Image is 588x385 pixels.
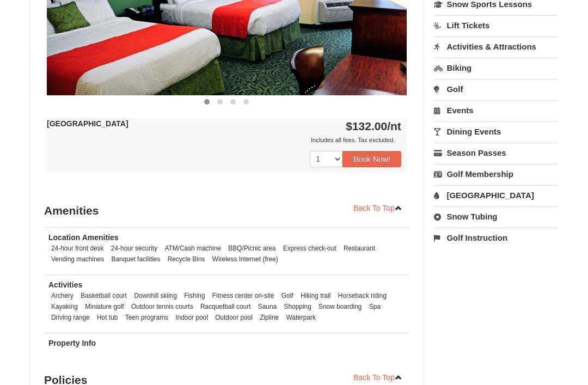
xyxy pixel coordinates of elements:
[434,15,558,35] a: Lift Tickets
[210,254,281,265] li: Wireless Internet (free)
[434,121,558,142] a: Dining Events
[335,290,389,301] li: Horseback riding
[94,312,120,323] li: Hot tub
[48,290,76,301] li: Archery
[341,243,378,254] li: Restaurant
[131,290,180,301] li: Downhill skiing
[47,135,401,145] div: Includes all fees. Tax excluded.
[48,254,107,265] li: Vending machines
[78,290,130,301] li: Basketball court
[434,185,558,205] a: [GEOGRAPHIC_DATA]
[212,312,255,323] li: Outdoor pool
[434,58,558,78] a: Biking
[109,254,163,265] li: Banquet facilities
[225,243,278,254] li: BBQ/Picnic area
[257,312,281,323] li: Zipline
[47,119,128,128] strong: [GEOGRAPHIC_DATA]
[346,200,409,216] a: Back To Top
[122,312,171,323] li: Teen programs
[48,233,119,242] strong: Location Amenities
[198,301,254,312] li: Racquetball court
[434,206,558,227] a: Snow Tubing
[128,301,196,312] li: Outdoor tennis courts
[434,143,558,163] a: Season Passes
[387,120,401,132] span: /nt
[210,290,277,301] li: Fitness center on-site
[255,301,279,312] li: Sauna
[280,243,339,254] li: Express check-out
[298,290,334,301] li: Hiking trail
[281,301,314,312] li: Shopping
[48,280,82,289] strong: Activities
[48,301,81,312] li: Kayaking
[181,290,207,301] li: Fishing
[434,164,558,184] a: Golf Membership
[346,120,401,132] strong: $132.00
[434,100,558,120] a: Events
[366,301,383,312] li: Spa
[48,339,96,347] strong: Property Info
[284,312,318,323] li: Waterpark
[165,254,208,265] li: Recycle Bins
[434,228,558,248] a: Golf Instruction
[44,200,409,222] h3: Amenities
[279,290,296,301] li: Golf
[48,312,93,323] li: Driving range
[162,243,224,254] li: ATM/Cash machine
[316,301,364,312] li: Snow boarding
[108,243,160,254] li: 24-hour security
[82,301,126,312] li: Miniature golf
[434,79,558,99] a: Golf
[48,243,107,254] li: 24-hour front desk
[434,36,558,57] a: Activities & Attractions
[173,312,211,323] li: Indoor pool
[342,151,401,167] button: Book Now!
